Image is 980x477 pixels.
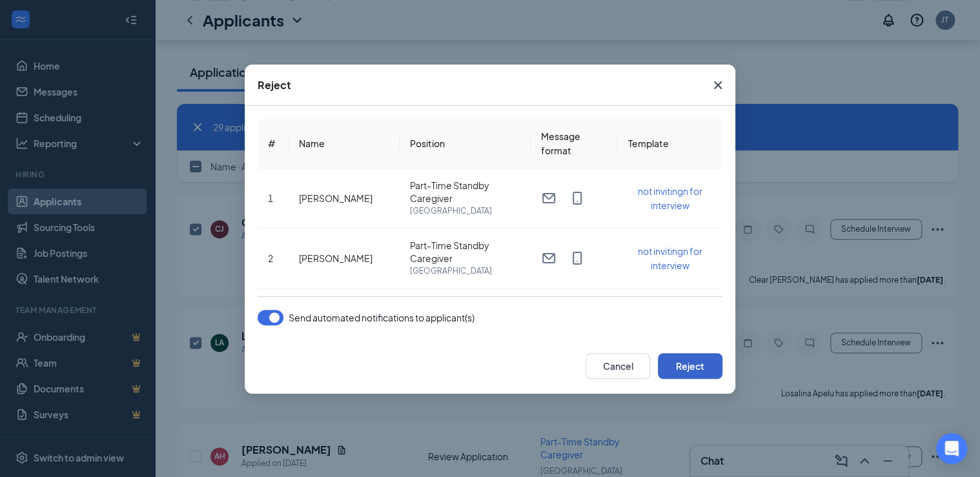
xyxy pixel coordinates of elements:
svg: Email [541,250,556,266]
span: [GEOGRAPHIC_DATA] [410,265,520,278]
button: Cancel [586,353,650,379]
svg: MobileSms [569,190,585,206]
td: [PERSON_NAME] [289,168,400,228]
svg: Email [541,190,556,206]
button: Reject [658,353,722,379]
th: Message format [531,119,618,168]
span: 2 [268,252,273,264]
button: not invitingn for interview [628,244,712,272]
span: Part-Time Standby Caregiver [410,239,520,265]
div: Open Intercom Messenger [936,433,967,464]
span: not invitingn for interview [638,245,702,271]
th: Name [289,119,400,168]
th: Position [400,119,531,168]
td: [PERSON_NAME] [289,228,400,289]
button: Close [700,65,735,106]
span: not invitingn for interview [638,185,702,211]
td: [PERSON_NAME] [289,289,400,349]
button: not invitingn for interview [628,184,712,212]
svg: Cross [710,77,726,93]
span: Part-Time Standby Caregiver [410,179,520,205]
span: Send automated notifications to applicant(s) [289,310,475,325]
span: [GEOGRAPHIC_DATA] [410,205,520,218]
th: Template [617,119,722,168]
svg: MobileSms [569,250,585,266]
th: # [258,119,289,168]
div: Reject [258,78,291,92]
span: 1 [268,192,273,204]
